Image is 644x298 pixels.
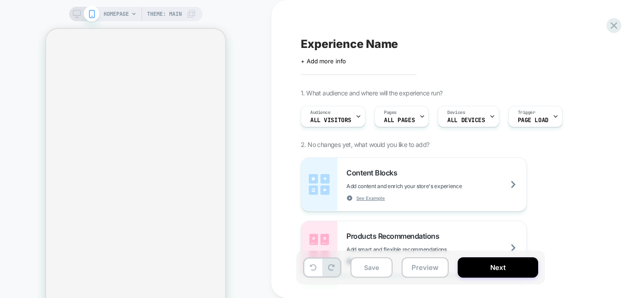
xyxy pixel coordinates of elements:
[310,109,331,116] span: Audience
[402,257,449,278] button: Preview
[346,168,402,177] span: Content Blocks
[518,117,549,123] span: Page Load
[458,257,538,278] button: Next
[447,117,485,123] span: ALL DEVICES
[518,109,535,116] span: Trigger
[301,89,442,97] span: 1. What audience and where will the experience run?
[346,246,492,253] span: Add smart and flexible recommendations
[310,117,351,123] span: All Visitors
[301,57,346,65] span: + Add more info
[301,141,429,148] span: 2. No changes yet, what would you like to add?
[147,7,182,21] span: Theme: MAIN
[384,117,415,123] span: ALL PAGES
[384,109,397,116] span: Pages
[356,195,385,201] span: See Example
[350,257,393,278] button: Save
[346,183,507,189] span: Add content and enrich your store's experience
[301,37,398,51] span: Experience Name
[104,7,129,21] span: HOMEPAGE
[346,232,444,241] span: Products Recommendations
[447,109,465,116] span: Devices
